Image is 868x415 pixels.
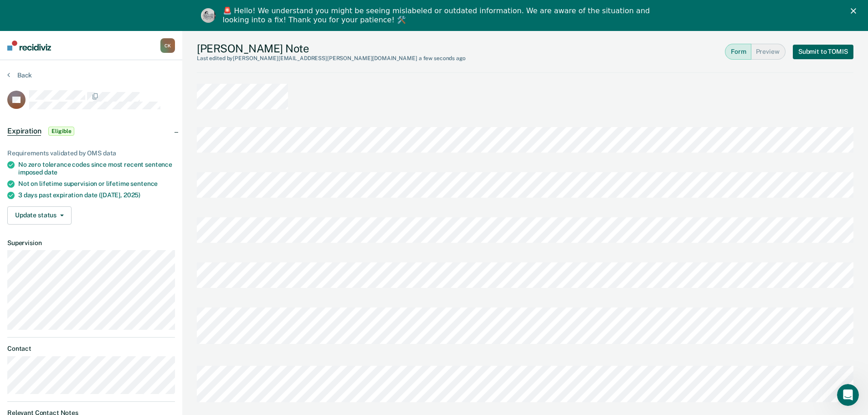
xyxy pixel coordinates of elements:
[130,180,158,187] span: sentence
[7,345,175,353] dt: Contact
[751,44,786,60] button: Preview
[7,149,175,157] div: Requirements validated by OMS data
[7,206,72,225] button: Update status
[197,55,466,61] div: Last edited by [PERSON_NAME][EMAIL_ADDRESS][PERSON_NAME][DOMAIN_NAME]
[44,169,57,176] span: date
[725,44,751,60] button: Form
[48,127,74,136] span: Eligible
[7,71,32,79] button: Back
[160,38,175,53] div: C K
[18,180,175,188] div: Not on lifetime supervision or lifetime
[7,41,51,51] img: Recidiviz
[123,191,140,199] span: 2025)
[7,127,41,136] span: Expiration
[18,161,175,176] div: No zero tolerance codes since most recent sentence imposed
[837,384,859,406] iframe: Intercom live chat
[18,191,175,199] div: 3 days past expiration date ([DATE],
[793,45,853,59] button: Submit to TOMIS
[223,6,653,25] div: 🚨 Hello! We understand you might be seeing mislabeled or outdated information. We are aware of th...
[160,38,175,53] button: CK
[419,55,466,61] span: a few seconds ago
[851,8,860,14] div: Close
[201,8,216,23] img: Profile image for Kim
[7,239,175,247] dt: Supervision
[197,42,466,61] div: [PERSON_NAME] Note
